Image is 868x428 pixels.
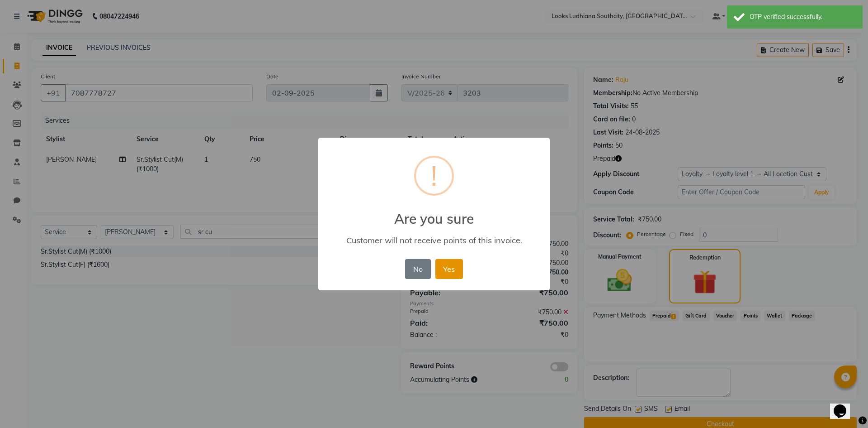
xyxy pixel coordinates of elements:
div: OTP verified successfully. [750,12,856,22]
iframe: chat widget [830,392,859,419]
h2: Are you sure [318,200,550,227]
div: ! [431,158,437,194]
div: Customer will not receive points of this invoice. [331,235,537,245]
button: No [405,259,430,279]
button: Yes [435,259,463,279]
